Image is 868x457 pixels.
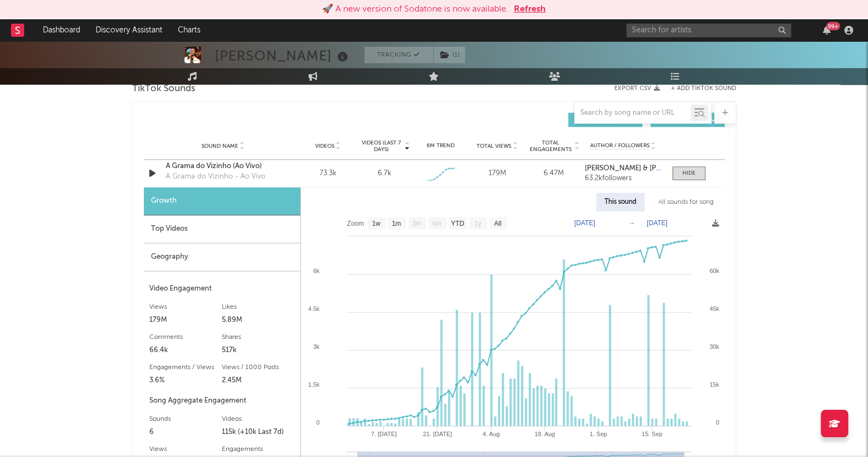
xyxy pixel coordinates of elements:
span: Author / Followers [590,142,649,149]
div: 6.47M [528,168,579,179]
a: Discovery Assistant [88,19,170,41]
text: → [629,219,635,227]
div: 5.89M [222,314,295,327]
span: ( 1 ) [433,47,466,63]
div: 2.45M [222,374,295,387]
text: 15. Sep [641,431,662,437]
div: Views / 1000 Posts [222,361,295,374]
text: 1. Sep [590,431,607,437]
span: Total Views [477,143,511,149]
text: 4.5k [308,305,320,312]
div: Videos [222,413,295,426]
text: 60k [709,267,719,274]
button: Export CSV [614,85,660,92]
div: [PERSON_NAME] [215,47,351,65]
button: Refresh [514,3,546,16]
text: 30k [709,343,719,350]
div: Engagements / Views [149,361,222,374]
div: 179M [149,314,222,327]
text: 7. [DATE] [371,431,396,437]
div: Video Engagement [149,282,295,296]
a: Dashboard [35,19,88,41]
text: 1.5k [308,381,320,388]
text: 15k [709,381,719,388]
div: 6 [149,426,222,439]
div: Comments [149,331,222,344]
div: 73.3k [303,168,354,179]
button: 99+ [823,26,831,35]
text: All [494,220,501,227]
text: 45k [709,305,719,312]
div: Views [149,443,222,456]
div: 99 + [826,22,840,30]
button: Tracking [365,47,433,63]
div: 66.4k [149,344,222,357]
text: 0 [715,419,719,426]
button: (1) [434,47,465,63]
div: Sounds [149,413,222,426]
a: A Grama do Vizinho (Ao Vivo) [166,161,281,172]
a: Charts [170,19,208,41]
text: 6m [432,220,441,227]
text: 4. Aug [482,431,499,437]
text: Zoom [347,220,364,227]
div: 517k [222,344,295,357]
span: Videos [315,143,334,149]
text: 1m [391,220,401,227]
div: Growth [144,187,300,215]
span: TikTok Sounds [132,82,195,96]
button: + Add TikTok Sound [660,86,736,92]
text: 18. Aug [534,431,555,437]
div: Likes [222,300,295,314]
div: Views [149,300,222,314]
text: 21. [DATE] [423,431,452,437]
text: 1w [372,220,380,227]
button: + Add TikTok Sound [671,86,736,92]
text: [DATE] [647,219,668,227]
text: 6k [313,267,320,274]
span: Sound Name [201,143,238,149]
div: 3.6% [149,374,222,387]
div: Shares [222,331,295,344]
div: Song Aggregate Engagement [149,394,295,408]
text: 3m [412,220,421,227]
div: Engagements [222,443,295,456]
div: A Grama do Vizinho - Ao Vivo [166,171,265,182]
div: 6.7k [377,168,391,179]
input: Search for artists [626,24,791,37]
text: 3k [313,343,320,350]
strong: [PERSON_NAME] & [PERSON_NAME] & [PERSON_NAME] [585,165,771,172]
div: 115k (+10k Last 7d) [222,426,295,439]
input: Search by song name or URL [575,109,691,118]
text: 1y [474,220,481,227]
div: 63.2k followers [585,175,661,182]
span: Total Engagements [528,140,573,153]
div: Top Videos [144,215,300,243]
div: Geography [144,243,300,271]
text: [DATE] [574,219,595,227]
div: 6M Trend [415,142,466,150]
text: 0 [316,419,319,426]
text: YTD [451,220,464,227]
a: [PERSON_NAME] & [PERSON_NAME] & [PERSON_NAME] [585,165,661,172]
span: Videos (last 7 days) [359,140,403,153]
div: This sound [596,193,645,211]
div: 179M [472,168,523,179]
div: 🚀 A new version of Sodatone is now available. [322,3,508,16]
div: All sounds for song [650,193,722,211]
